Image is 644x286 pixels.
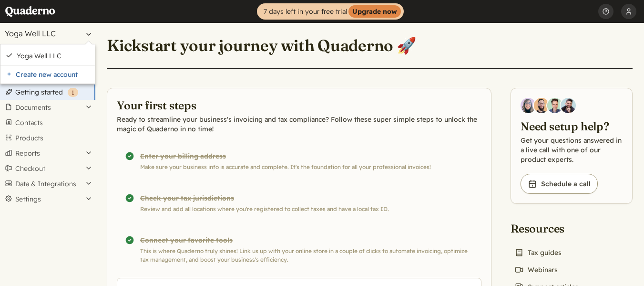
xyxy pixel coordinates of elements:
a: Schedule a call [521,174,598,194]
a: 7 days left in your free trialUpgrade now [257,3,404,20]
a: Webinars [511,263,562,276]
p: Get your questions answered in a live call with one of our product experts. [521,136,623,164]
h2: Resources [511,221,583,236]
a: Yoga Well LLC [17,52,90,60]
span: 1 [72,89,74,96]
img: Javier Rubio, DevRel at Quaderno [561,98,576,113]
img: Diana Carrasco, Account Executive at Quaderno [521,98,536,113]
a: Create new account [0,65,95,84]
h1: Kickstart your journey with Quaderno 🚀 [107,35,417,55]
a: Tax guides [511,246,565,259]
strong: Upgrade now [348,5,401,18]
p: Ready to streamline your business's invoicing and tax compliance? Follow these super simple steps... [117,115,481,134]
h2: Need setup help? [521,119,623,134]
h2: Your first steps [117,98,481,113]
img: Ivo Oltmans, Business Developer at Quaderno [547,98,562,113]
img: Jairo Fumero, Account Executive at Quaderno [534,98,549,113]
